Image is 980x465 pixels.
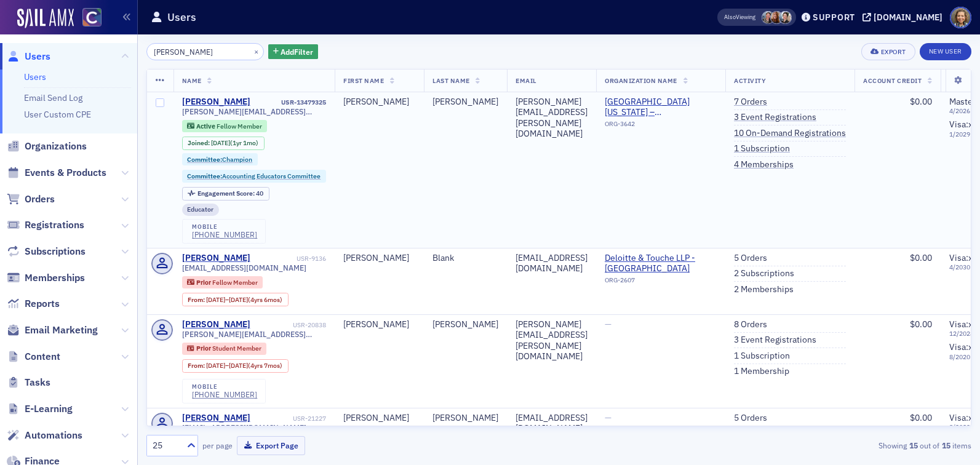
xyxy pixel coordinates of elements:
[206,361,225,370] span: [DATE]
[734,253,767,264] a: 5 Orders
[605,97,717,118] span: University of Colorado – CO Springs
[343,97,415,108] div: [PERSON_NAME]
[7,402,73,416] a: E-Learning
[25,297,60,311] span: Reports
[237,436,305,455] button: Export Page
[7,218,84,232] a: Registrations
[252,415,326,423] div: USR-21227
[605,76,677,85] span: Organization Name
[188,139,211,147] span: Joined :
[192,230,257,239] a: [PHONE_NUMBER]
[605,276,717,288] div: ORG-2607
[7,166,106,180] a: Events & Products
[25,376,50,389] span: Tasks
[187,155,222,164] span: Committee :
[229,361,248,370] span: [DATE]
[182,359,289,373] div: From: 2018-07-17 00:00:00
[229,295,248,304] span: [DATE]
[7,429,82,442] a: Automations
[734,319,767,330] a: 8 Orders
[939,440,952,451] strong: 15
[734,284,794,295] a: 2 Memberships
[7,140,87,153] a: Organizations
[252,255,326,263] div: USR-9136
[950,7,971,28] span: Profile
[516,319,588,362] div: [PERSON_NAME][EMAIL_ADDRESS][PERSON_NAME][DOMAIN_NAME]
[182,204,220,216] div: Educator
[7,350,60,364] a: Content
[187,279,257,287] a: Prior Fellow Member
[182,137,265,150] div: Joined: 2024-08-30 00:00:00
[202,440,233,451] label: per page
[182,187,269,201] div: Engagement Score: 40
[187,172,222,180] span: Committee :
[516,97,588,140] div: [PERSON_NAME][EMAIL_ADDRESS][PERSON_NAME][DOMAIN_NAME]
[187,172,321,180] a: Committee:Accounting Educators Committee
[25,245,86,258] span: Subscriptions
[734,413,767,424] a: 5 Orders
[281,46,313,57] span: Add Filter
[910,252,932,263] span: $0.00
[881,49,906,55] div: Export
[516,253,588,274] div: [EMAIL_ADDRESS][DOMAIN_NAME]
[25,350,60,364] span: Content
[25,429,82,442] span: Automations
[7,376,50,389] a: Tasks
[182,120,268,132] div: Active: Active: Fellow Member
[25,324,98,337] span: Email Marketing
[167,10,196,25] h1: Users
[153,439,180,452] div: 25
[182,330,327,339] span: [PERSON_NAME][EMAIL_ADDRESS][PERSON_NAME][DOMAIN_NAME]
[25,140,87,153] span: Organizations
[182,170,327,182] div: Committee:
[862,13,947,22] button: [DOMAIN_NAME]
[211,138,230,147] span: [DATE]
[212,278,258,287] span: Fellow Member
[734,268,794,279] a: 2 Subscriptions
[734,159,794,170] a: 4 Memberships
[196,122,217,130] span: Active
[182,153,258,165] div: Committee:
[251,46,262,57] button: ×
[192,383,257,391] div: mobile
[734,143,790,154] a: 1 Subscription
[187,156,252,164] a: Committee:Champion
[182,97,250,108] a: [PERSON_NAME]
[874,12,942,23] div: [DOMAIN_NAME]
[182,343,267,355] div: Prior: Prior: Student Member
[182,276,263,288] div: Prior: Prior: Fellow Member
[197,189,256,197] span: Engagement Score :
[605,253,717,274] a: Deloitte & Touche LLP - [GEOGRAPHIC_DATA]
[206,296,282,304] div: – (4yrs 6mos)
[188,296,206,304] span: From :
[734,366,789,377] a: 1 Membership
[252,321,326,329] div: USR-20838
[268,44,319,60] button: AddFilter
[734,76,766,85] span: Activity
[343,76,384,85] span: First Name
[211,139,258,147] div: (1yr 1mo)
[182,319,250,330] a: [PERSON_NAME]
[7,271,85,285] a: Memberships
[182,253,250,264] div: [PERSON_NAME]
[432,319,498,330] div: [PERSON_NAME]
[920,43,971,60] a: New User
[734,97,767,108] a: 7 Orders
[7,324,98,337] a: Email Marketing
[24,109,91,120] a: User Custom CPE
[343,413,415,424] div: [PERSON_NAME]
[182,413,250,424] a: [PERSON_NAME]
[724,13,755,22] span: Viewing
[192,390,257,399] a: [PHONE_NUMBER]
[432,97,498,108] div: [PERSON_NAME]
[910,319,932,330] span: $0.00
[17,9,74,28] img: SailAMX
[188,362,206,370] span: From :
[863,76,922,85] span: Account Credit
[206,362,282,370] div: – (4yrs 7mos)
